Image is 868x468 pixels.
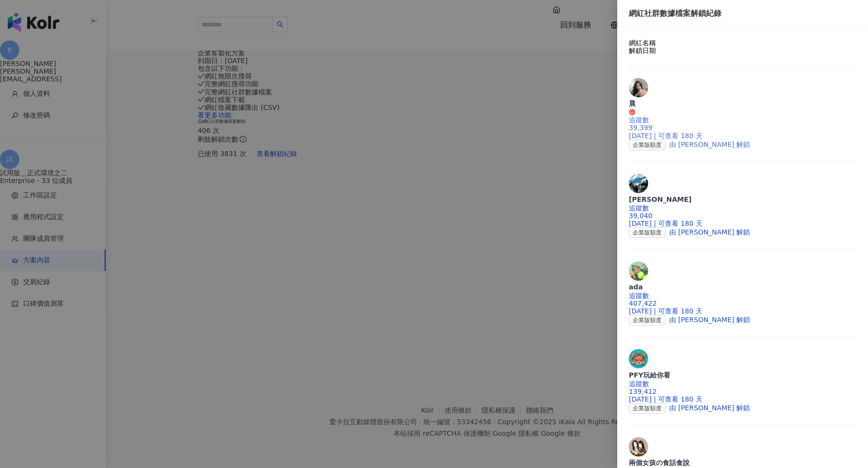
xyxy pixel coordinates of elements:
[629,140,856,150] div: 由 [PERSON_NAME] 解鎖
[629,307,856,315] div: [DATE] | 可查看 180 天
[629,315,665,325] span: 企業版額度
[629,47,856,54] div: 解鎖日期
[629,227,665,238] span: 企業版額度
[629,116,856,131] div: 追蹤數 39,399
[629,8,856,19] div: 網紅社群數據檔案解鎖紀錄
[629,437,648,456] img: KOL Avatar
[629,261,648,281] img: KOL Avatar
[629,403,856,414] div: 由 [PERSON_NAME] 解鎖
[629,220,856,227] div: [DATE] | 可查看 180 天
[629,195,856,204] div: [PERSON_NAME]
[629,282,856,292] div: ada
[629,349,856,425] a: KOL AvatarPFY玩給你看追蹤數 139,412[DATE] | 可查看 180 天企業版額度由 [PERSON_NAME] 解鎖
[629,403,665,414] span: 企業版額度
[629,349,648,368] img: KOL Avatar
[629,78,648,97] img: KOL Avatar
[629,99,856,108] div: 晨
[629,315,856,325] div: 由 [PERSON_NAME] 解鎖
[629,174,856,250] a: KOL Avatar[PERSON_NAME]追蹤數 39,040[DATE] | 可查看 180 天企業版額度由 [PERSON_NAME] 解鎖
[629,39,856,47] div: 網紅名稱
[629,370,856,380] div: PFY玩給你看
[629,380,856,395] div: 追蹤數 139,412
[629,204,856,220] div: 追蹤數 39,040
[629,261,856,338] a: KOL Avatarada追蹤數 407,422[DATE] | 可查看 180 天企業版額度由 [PERSON_NAME] 解鎖
[629,132,856,140] div: [DATE] | 可查看 180 天
[629,174,648,193] img: KOL Avatar
[629,395,856,403] div: [DATE] | 可查看 180 天
[629,78,856,162] a: KOL Avatar晨追蹤數 39,399[DATE] | 可查看 180 天企業版額度由 [PERSON_NAME] 解鎖
[629,292,856,307] div: 追蹤數 407,422
[629,140,665,150] span: 企業版額度
[629,458,856,468] div: 兩個女孩の食話食說
[629,227,856,238] div: 由 [PERSON_NAME] 解鎖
